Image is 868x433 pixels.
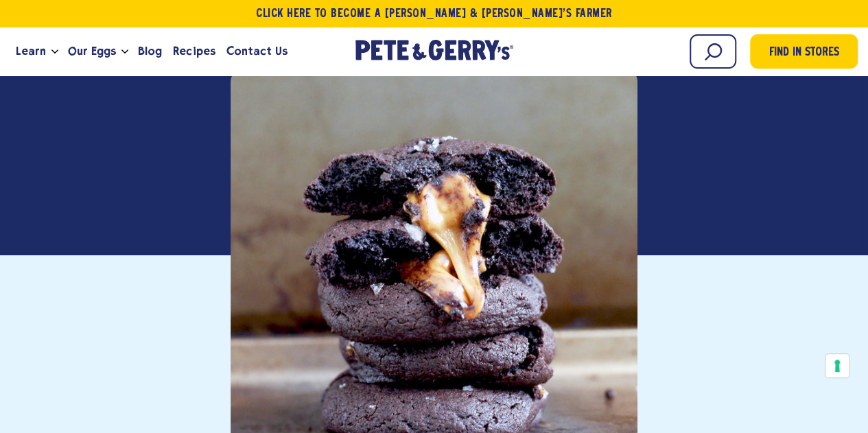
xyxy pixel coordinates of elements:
a: Blog [132,33,167,70]
span: Our Eggs [68,43,116,60]
span: Contact Us [226,43,288,60]
button: Open the dropdown menu for Learn [51,49,58,54]
input: Search [690,34,736,69]
button: Your consent preferences for tracking technologies [825,354,849,377]
a: Learn [10,33,51,70]
button: Open the dropdown menu for Our Eggs [121,49,128,54]
span: Blog [138,43,162,60]
a: Contact Us [221,33,293,70]
span: Recipes [173,43,215,60]
span: Learn [16,43,46,60]
a: Recipes [167,33,220,70]
a: Find in Stores [750,34,858,69]
a: Our Eggs [62,33,121,70]
span: Find in Stores [769,44,839,62]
